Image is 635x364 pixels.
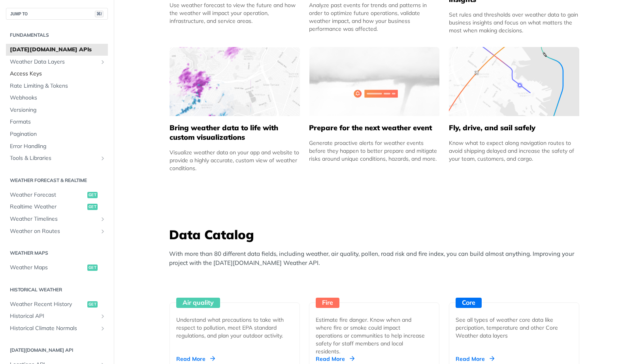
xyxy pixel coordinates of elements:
[6,310,108,322] a: Historical APIShow subpages for Historical API
[100,313,106,319] button: Show subpages for Historical API
[10,203,85,211] span: Realtime Weather
[10,264,85,272] span: Weather Maps
[316,316,426,355] div: Estimate fire danger. Know when and where fire or smoke could impact operations or communities to...
[456,316,566,340] div: See all types of weather core data like percipation, temperature and other Core Weather data layers
[6,141,108,152] a: Error Handling
[6,262,108,274] a: Weather Mapsget
[100,325,106,332] button: Show subpages for Historical Climate Normals
[6,286,108,293] h2: Historical Weather
[10,106,106,114] span: Versioning
[10,143,106,150] span: Error Handling
[309,123,439,133] h5: Prepare for the next weather event
[176,298,220,308] div: Air quality
[10,130,106,138] span: Pagination
[170,148,300,172] div: Visualize weather data on your app and website to provide a highly accurate, custom view of weath...
[309,139,439,163] div: Generate proactive alerts for weather events before they happen to better prepare and mitigate ri...
[6,68,108,80] a: Access Keys
[87,204,98,210] span: get
[176,355,215,363] div: Read More
[10,154,98,162] span: Tools & Libraries
[10,312,98,320] span: Historical API
[449,139,579,163] div: Know what to expect along navigation routes to avoid shipping delayed and increase the safety of ...
[170,1,300,25] div: Use weather forecast to view the future and how the weather will impact your operation, infrastru...
[10,215,98,223] span: Weather Timelines
[6,225,108,237] a: Weather on RoutesShow subpages for Weather on Routes
[87,301,98,308] span: get
[176,316,287,340] div: Understand what precautions to take with respect to pollution, meet EPA standard regulations, and...
[456,355,494,363] div: Read More
[309,47,440,116] img: 2c0a313-group-496-12x.svg
[87,192,98,198] span: get
[6,8,108,20] button: JUMP TO⌘/
[95,11,104,17] span: ⌘/
[10,70,106,78] span: Access Keys
[6,213,108,225] a: Weather TimelinesShow subpages for Weather Timelines
[6,128,108,140] a: Pagination
[316,355,354,363] div: Read More
[6,104,108,116] a: Versioning
[6,32,108,39] h2: Fundamentals
[6,201,108,213] a: Realtime Weatherget
[10,118,106,126] span: Formats
[100,155,106,161] button: Show subpages for Tools & Libraries
[10,94,106,102] span: Webhooks
[456,298,482,308] div: Core
[6,116,108,128] a: Formats
[170,123,300,142] h5: Bring weather data to life with custom visualizations
[10,82,106,90] span: Rate Limiting & Tokens
[169,250,584,267] p: With more than 80 different data fields, including weather, air quality, pollen, road risk and fi...
[10,46,106,54] span: [DATE][DOMAIN_NAME] APIs
[449,123,579,133] h5: Fly, drive, and sail safely
[316,298,339,308] div: Fire
[170,47,300,116] img: 4463876-group-4982x.svg
[6,298,108,310] a: Weather Recent Historyget
[6,347,108,354] h2: [DATE][DOMAIN_NAME] API
[100,228,106,235] button: Show subpages for Weather on Routes
[6,189,108,201] a: Weather Forecastget
[100,216,106,222] button: Show subpages for Weather Timelines
[6,177,108,184] h2: Weather Forecast & realtime
[6,56,108,68] a: Weather Data LayersShow subpages for Weather Data Layers
[169,226,584,243] h3: Data Catalog
[6,80,108,92] a: Rate Limiting & Tokens
[6,250,108,257] h2: Weather Maps
[6,323,108,334] a: Historical Climate NormalsShow subpages for Historical Climate Normals
[6,92,108,104] a: Webhooks
[100,59,106,65] button: Show subpages for Weather Data Layers
[10,191,85,199] span: Weather Forecast
[10,58,98,66] span: Weather Data Layers
[10,227,98,235] span: Weather on Routes
[449,47,579,116] img: 994b3d6-mask-group-32x.svg
[10,325,98,332] span: Historical Climate Normals
[6,152,108,164] a: Tools & LibrariesShow subpages for Tools & Libraries
[87,265,98,271] span: get
[449,11,579,34] div: Set rules and thresholds over weather data to gain business insights and focus on what matters th...
[309,1,439,33] div: Analyze past events for trends and patterns in order to optimize future operations, validate weat...
[6,44,108,56] a: [DATE][DOMAIN_NAME] APIs
[10,300,85,308] span: Weather Recent History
